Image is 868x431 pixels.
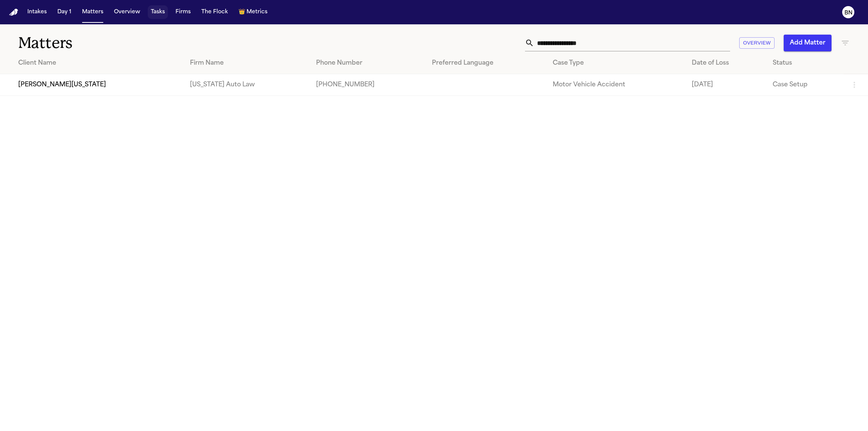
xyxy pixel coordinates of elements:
[844,10,852,16] text: BN
[172,5,194,19] button: Firms
[184,74,310,96] td: [US_STATE] Auto Law
[9,9,18,16] a: Home
[767,74,844,96] td: Case Setup
[310,74,426,96] td: [PHONE_NUMBER]
[18,33,266,52] h1: Matters
[547,74,686,96] td: Motor Vehicle Accident
[9,9,18,16] img: Finch Logo
[148,5,168,19] button: Tasks
[236,5,270,19] button: crownMetrics
[686,74,767,96] td: [DATE]
[54,5,74,19] button: Day 1
[739,37,775,49] button: Overview
[79,5,106,19] button: Matters
[24,5,50,19] button: Intakes
[198,5,231,19] button: The Flock
[190,59,304,68] div: Firm Name
[773,59,838,68] div: Status
[553,59,680,68] div: Case Type
[247,8,267,16] span: Metrics
[111,5,143,19] button: Overview
[316,59,420,68] div: Phone Number
[239,8,245,16] span: crown
[432,59,541,68] div: Preferred Language
[692,59,760,68] div: Date of Loss
[18,59,178,68] div: Client Name
[784,35,832,51] button: Add Matter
